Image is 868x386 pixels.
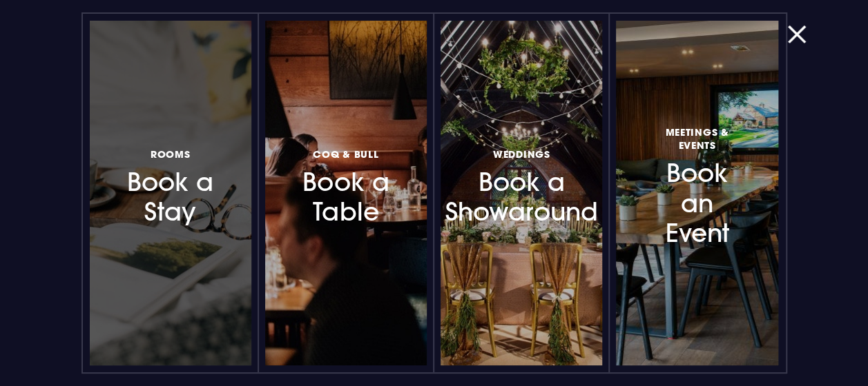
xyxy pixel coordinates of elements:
[296,145,396,227] h3: Book a Table
[151,148,191,161] span: Rooms
[313,148,378,161] span: Coq & Bull
[647,123,747,248] h3: Book an Event
[472,145,572,227] h3: Book a Showaround
[441,21,602,365] a: WeddingsBook a Showaround
[493,148,550,161] span: Weddings
[265,21,427,365] a: Coq & BullBook a Table
[647,125,747,152] span: Meetings & Events
[120,145,220,227] h3: Book a Stay
[90,21,251,365] a: RoomsBook a Stay
[616,21,778,365] a: Meetings & EventsBook an Event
